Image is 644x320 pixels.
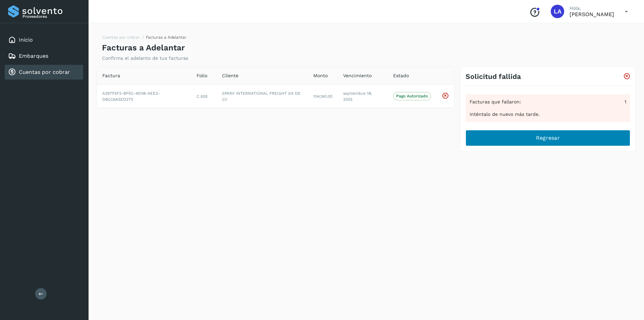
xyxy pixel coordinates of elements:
span: Vencimiento [343,72,372,79]
button: Regresar [466,130,630,146]
div: Embarques [5,49,83,63]
p: Confirma el adelanto de tus facturas [102,55,188,61]
p: Luis Adrian Garcia Sanchez [570,11,614,17]
a: Inicio [19,37,33,43]
span: Facturas a Adelantar [146,35,186,40]
span: Folio [197,72,207,79]
h4: Facturas a Adelantar [102,43,185,53]
div: Inténtalo de nuevo más tarde. [470,111,626,118]
p: Proveedores [22,14,80,19]
div: Facturas que fallaron: [470,98,626,105]
td: C 635 [191,85,217,108]
span: 1 [625,98,626,105]
span: septiembre 18, 2025 [343,91,372,102]
span: Estado [393,72,409,79]
span: 104,160.00 [313,94,332,99]
span: Monto [313,72,328,79]
a: Cuentas por cobrar [102,35,140,40]
span: Factura [102,72,120,79]
p: Pago Autorizado [396,94,428,98]
td: A397F5F2-BF5C-4D08-AEE2-D8CC6A5ED270 [97,85,191,108]
nav: breadcrumb [102,34,186,43]
span: Regresar [536,134,560,142]
span: Cliente [222,72,238,79]
p: Hola, [570,5,614,11]
a: Embarques [19,53,48,59]
a: Cuentas por cobrar [19,69,70,75]
h3: Solicitud fallida [466,72,521,81]
div: Cuentas por cobrar [5,65,83,80]
td: SPARX INTERNATIONAL FREIGHT SA DE CV [217,85,308,108]
div: Inicio [5,33,83,47]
